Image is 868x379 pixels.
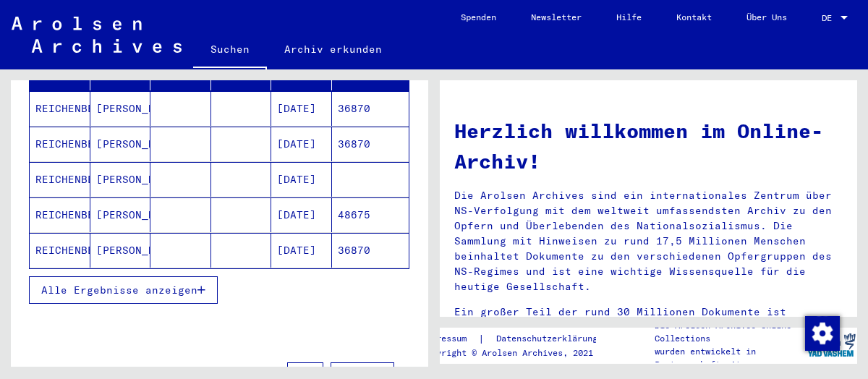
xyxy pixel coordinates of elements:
[421,331,615,346] div: |
[804,315,839,350] div: Zustimmung ändern
[271,162,332,197] mat-cell: [DATE]
[90,127,151,161] mat-cell: [PERSON_NAME]
[30,197,90,232] mat-cell: REICHENBERGER
[421,346,615,359] p: Copyright © Arolsen Archives, 2021
[655,345,805,371] p: wurden entwickelt in Partnerschaft mit
[271,91,332,126] mat-cell: [DATE]
[41,284,197,297] span: Alle Ergebnisse anzeigen
[332,91,409,126] mat-cell: 36870
[454,116,843,176] h1: Herzlich willkommen im Online-Archiv!
[485,331,615,346] a: Datenschutzerklärung
[90,91,151,126] mat-cell: [PERSON_NAME]
[90,233,151,268] mat-cell: [PERSON_NAME]
[193,32,267,69] a: Suchen
[271,233,332,268] mat-cell: [DATE]
[271,127,332,161] mat-cell: [DATE]
[421,331,478,346] a: Impressum
[30,91,90,126] mat-cell: REICHENBERGER
[454,305,843,365] p: Ein großer Teil der rund 30 Millionen Dokumente ist inzwischen im Online-Archiv der Arolsen Archi...
[332,127,409,161] mat-cell: 36870
[822,13,838,23] span: DE
[12,17,182,53] img: Arolsen_neg.svg
[332,233,409,268] mat-cell: 36870
[655,319,805,345] p: Die Arolsen Archives Online-Collections
[271,197,332,232] mat-cell: [DATE]
[90,162,151,197] mat-cell: [PERSON_NAME]
[30,127,90,161] mat-cell: REICHENBERGER
[90,197,151,232] mat-cell: [PERSON_NAME]
[805,316,840,351] img: Zustimmung ändern
[332,197,409,232] mat-cell: 48675
[30,162,90,197] mat-cell: REICHENBERGER
[267,32,399,67] a: Archiv erkunden
[454,188,843,294] p: Die Arolsen Archives sind ein internationales Zentrum über NS-Verfolgung mit dem weltweit umfasse...
[30,233,90,268] mat-cell: REICHENBERGER
[29,276,218,304] button: Alle Ergebnisse anzeigen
